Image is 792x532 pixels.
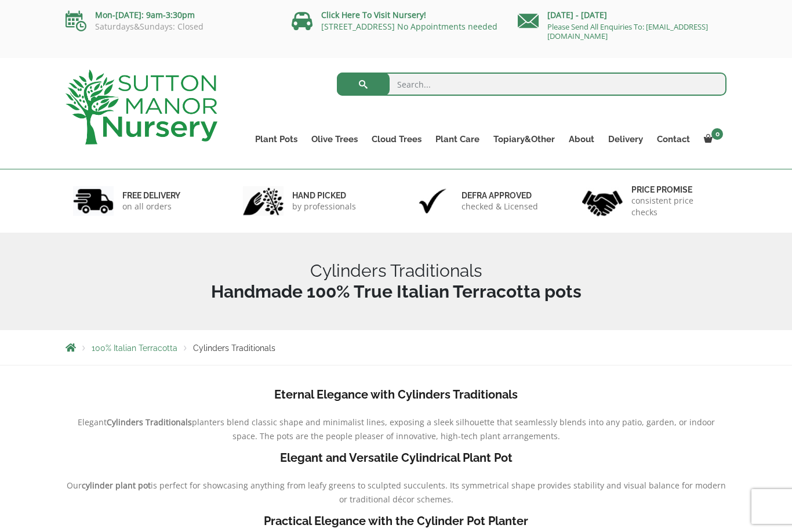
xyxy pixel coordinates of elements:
b: cylinder plant pot [82,480,151,491]
a: Cloud Trees [365,131,428,147]
img: 2.jpg [243,186,284,216]
p: Saturdays&Sundays: Closed [66,22,274,31]
img: 4.jpg [582,183,623,219]
p: checked & Licensed [462,201,538,212]
p: consistent price checks [631,195,720,218]
b: Practical Elegance with the Cylinder Pot Planter [264,514,528,528]
h6: FREE DELIVERY [122,190,180,201]
a: Plant Pots [248,131,304,147]
h1: Cylinders Traditionals [66,260,726,302]
a: Click Here To Visit Nursery! [321,9,426,20]
a: [STREET_ADDRESS] No Appointments needed [321,21,497,32]
b: Elegant and Versatile Cylindrical Plant Pot [280,451,513,465]
a: Delivery [601,131,650,147]
a: 0 [697,131,726,147]
h6: Defra approved [462,190,538,201]
input: Search... [337,73,727,96]
p: by professionals [292,201,356,212]
span: Elegant [78,417,107,428]
span: 0 [711,128,723,140]
a: Contact [650,131,697,147]
p: on all orders [122,201,180,212]
a: Topiary&Other [486,131,562,147]
a: About [562,131,601,147]
span: Our [67,480,82,491]
p: Mon-[DATE]: 9am-3:30pm [66,8,274,22]
b: Eternal Elegance with Cylinders Traditionals [274,388,518,401]
span: planters blend classic shape and minimalist lines, exposing a sleek silhouette that seamlessly bl... [192,417,715,441]
nav: Breadcrumbs [66,343,726,352]
img: 3.jpg [412,186,453,216]
h6: hand picked [292,190,356,201]
span: is perfect for showcasing anything from leafy greens to sculpted succulents. Its symmetrical shap... [151,480,726,505]
p: [DATE] - [DATE] [518,8,726,22]
a: Please Send All Enquiries To: [EMAIL_ADDRESS][DOMAIN_NAME] [547,21,708,41]
span: Cylinders Traditionals [193,343,275,353]
a: Plant Care [428,131,486,147]
img: 1.jpg [73,186,114,216]
a: 100% Italian Terracotta [92,343,177,353]
img: logo [66,70,217,144]
a: Olive Trees [304,131,365,147]
h6: Price promise [631,184,720,195]
b: Cylinders Traditionals [107,417,192,428]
